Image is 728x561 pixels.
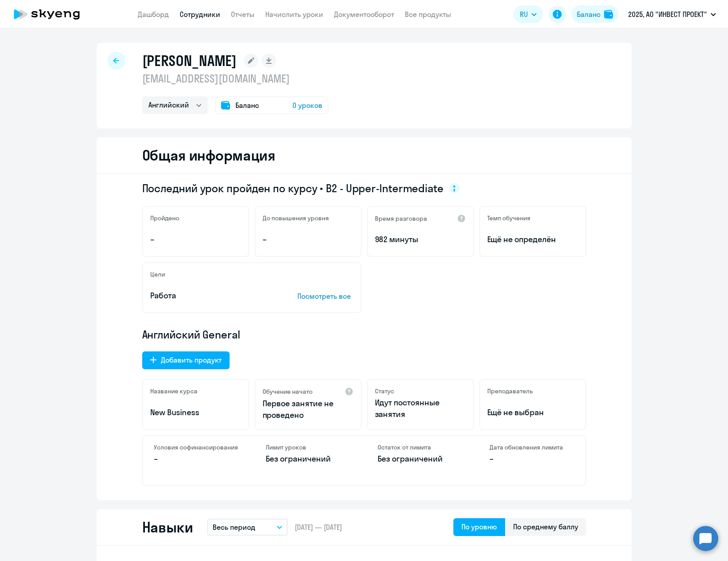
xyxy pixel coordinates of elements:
[577,9,600,20] div: Баланс
[231,10,255,19] a: Отчеты
[461,521,497,532] div: По уровню
[375,397,466,420] p: Идут постоянные занятия
[235,100,259,111] span: Баланс
[487,407,578,418] p: Ещё не выбран
[487,234,578,245] span: Ещё не определён
[150,214,179,222] h5: Пройдено
[487,387,533,395] h5: Преподаватель
[604,10,613,19] img: balance
[150,270,165,278] h5: Цели
[142,71,329,86] p: [EMAIL_ADDRESS][DOMAIN_NAME]
[405,10,451,19] a: Все продукты
[489,453,575,465] p: –
[138,10,169,19] a: Дашборд
[513,521,578,532] div: По среднему баллу
[150,407,241,418] p: New Business
[263,398,354,421] p: Первое занятие не проведено
[378,443,463,451] h4: Остаток от лимита
[487,214,531,222] h5: Темп обучения
[295,522,342,532] span: [DATE] — [DATE]
[154,443,239,451] h4: Условия софинансирования
[263,234,354,245] p: –
[375,214,427,223] h5: Время разговора
[213,522,255,532] p: Весь период
[263,388,313,396] h5: Обучение начато
[142,327,240,342] span: Английский General
[150,234,241,245] p: –
[375,387,394,395] h5: Статус
[142,181,444,195] span: Последний урок пройден по курсу • B2 - Upper-Intermediate
[154,453,239,465] p: –
[150,290,270,301] p: Работа
[142,52,237,70] h1: [PERSON_NAME]
[572,5,618,23] button: Балансbalance
[378,453,463,465] p: Без ограничений
[207,519,288,536] button: Весь период
[334,10,394,19] a: Документооборот
[161,355,222,365] div: Добавить продукт
[180,10,220,19] a: Сотрудники
[624,4,720,25] button: 2025, АО "ИНВЕСТ ПРОЕКТ"
[265,10,323,19] a: Начислить уроки
[142,351,230,369] button: Добавить продукт
[263,214,329,222] h5: До повышения уровня
[150,387,197,395] h5: Название курса
[520,9,528,20] span: RU
[628,9,707,20] p: 2025, АО "ИНВЕСТ ПРОЕКТ"
[489,443,575,451] h4: Дата обновления лимита
[514,5,543,23] button: RU
[142,518,193,536] h2: Навыки
[266,453,351,465] p: Без ограничений
[142,146,276,164] h2: Общая информация
[375,234,466,245] p: 982 минуты
[297,291,354,301] p: Посмотреть все
[266,443,351,451] h4: Лимит уроков
[292,100,322,111] span: 0 уроков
